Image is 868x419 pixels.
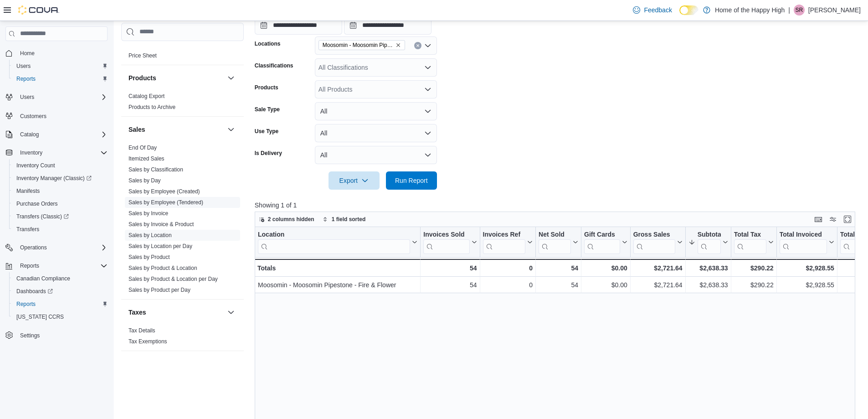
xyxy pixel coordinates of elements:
span: Sales by Employee (Tendered) [128,199,203,206]
span: Sales by Classification [128,166,183,173]
span: Transfers [16,226,39,233]
span: Home [16,47,108,59]
div: Sales [121,142,244,299]
label: Products [255,84,278,91]
div: 0 [483,279,532,290]
div: Location [258,231,410,254]
span: Catalog [16,129,108,140]
a: Sales by Day [128,177,161,184]
span: Settings [20,332,40,339]
a: [US_STATE] CCRS [13,311,67,322]
button: Products [128,73,224,83]
button: Pricing [226,32,236,43]
div: Subtotal [697,231,720,254]
div: $2,638.33 [688,263,728,274]
span: Products to Archive [128,103,175,111]
button: Users [2,91,111,103]
a: Sales by Product per Day [128,287,190,293]
div: Net Sold [539,231,571,254]
button: Open list of options [424,42,431,49]
button: Enter fullscreen [842,214,853,225]
span: Customers [16,110,108,121]
span: Tax Exemptions [128,338,167,345]
span: Customers [20,113,46,120]
a: Sales by Employee (Created) [128,188,200,195]
span: Run Report [395,176,428,185]
button: Reports [9,298,111,310]
button: Catalog [2,128,111,141]
div: $2,928.55 [779,279,834,290]
div: Gross Sales [633,231,675,254]
span: Moosomin - Moosomin Pipestone - Fire & Flower [318,40,405,50]
div: 54 [539,279,578,290]
span: Sales by Day [128,177,161,184]
span: Transfers (Classic) [13,211,108,222]
h3: Sales [128,125,145,134]
button: Gross Sales [633,231,683,254]
a: Products to Archive [128,104,175,110]
input: Press the down key to open a popover containing a calendar. [344,16,431,35]
h3: Products [128,73,156,83]
a: Transfers (Classic) [13,211,72,222]
button: Gift Cards [584,231,627,254]
a: Sales by Location per Day [128,243,192,249]
div: Pricing [121,50,244,65]
label: Classifications [255,62,293,69]
button: Reports [9,72,111,85]
div: $290.22 [734,279,773,290]
span: Sales by Location [128,232,172,239]
label: Sale Type [255,106,280,113]
button: Users [16,92,38,103]
label: Use Type [255,128,278,135]
button: Invoices Sold [423,231,477,254]
span: Manifests [13,186,108,197]
button: Invoices Ref [483,231,532,254]
a: Transfers (Classic) [9,210,111,223]
div: Total Invoiced [779,231,827,239]
div: Gross Sales [633,231,675,239]
button: Keyboard shortcuts [813,214,824,225]
span: Sales by Invoice [128,210,168,217]
div: $0.00 [584,263,627,274]
button: Subtotal [688,231,728,254]
a: Itemized Sales [128,155,164,162]
label: Locations [255,40,281,47]
span: Reports [13,299,108,310]
h3: Taxes [128,308,146,317]
button: All [315,102,437,120]
a: Sales by Invoice & Product [128,221,194,228]
div: Net Sold [539,231,571,239]
button: Open list of options [424,64,431,71]
button: Users [9,60,111,72]
a: Sales by Classification [128,166,183,173]
div: 54 [423,279,477,290]
div: Products [121,91,244,116]
span: Reports [13,73,108,84]
p: [PERSON_NAME] [808,5,861,16]
button: 1 field sorted [319,214,370,225]
span: Reports [16,260,108,271]
span: Sales by Product & Location per Day [128,275,218,283]
div: Total Invoiced [779,231,827,254]
button: Inventory [16,147,46,158]
button: Net Sold [539,231,578,254]
a: Sales by Employee (Tendered) [128,199,203,206]
button: Taxes [226,307,236,318]
div: Gift Card Sales [584,231,620,254]
div: 54 [423,263,477,274]
span: Canadian Compliance [16,275,70,282]
button: Total Invoiced [779,231,834,254]
a: Customers [16,111,50,122]
span: Users [13,61,108,72]
span: Moosomin - Moosomin Pipestone - Fire & Flower [323,41,394,50]
span: Inventory Manager (Classic) [16,175,92,182]
span: Itemized Sales [128,155,164,162]
button: Open list of options [424,86,431,93]
span: SR [796,5,803,16]
span: Manifests [16,187,40,195]
button: Canadian Compliance [9,272,111,285]
button: Total Tax [734,231,773,254]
